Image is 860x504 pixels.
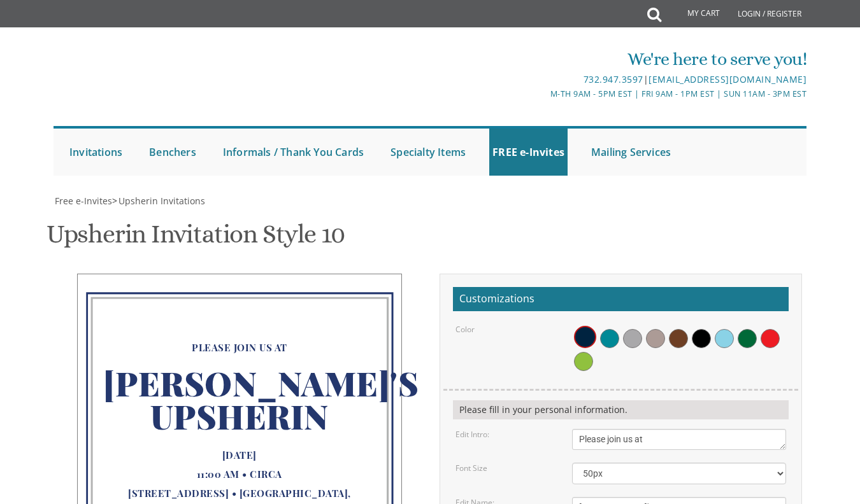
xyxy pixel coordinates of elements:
a: Invitations [66,129,125,176]
a: Benchers [146,129,199,176]
a: Mailing Services [588,129,674,176]
span: Free e-Invites [55,195,112,207]
h1: Upsherin Invitation Style 10 [47,220,345,258]
a: 732.947.3597 [584,73,643,85]
div: | [305,72,806,87]
span: Upsherin Invitations [118,195,205,207]
div: [PERSON_NAME]'s Upsherin [103,357,376,445]
a: Upsherin Invitations [117,195,205,207]
div: We're here to serve you! [305,46,806,72]
div: Please join us at [103,338,376,357]
div: Please fill in your personal information. [453,400,789,419]
textarea: Please join us at [572,429,786,450]
a: My Cart [660,1,729,27]
span: > [112,195,205,207]
a: [EMAIL_ADDRESS][DOMAIN_NAME] [649,73,806,85]
label: Font Size [455,463,487,473]
a: Specialty Items [387,129,469,176]
a: Informals / Thank You Cards [220,129,367,176]
label: Edit Intro: [455,429,489,440]
div: M-Th 9am - 5pm EST | Fri 9am - 1pm EST | Sun 11am - 3pm EST [305,87,806,101]
label: Color [455,324,475,335]
a: Free e-Invites [54,195,112,207]
h2: Customizations [453,287,789,311]
a: FREE e-Invites [489,129,568,176]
